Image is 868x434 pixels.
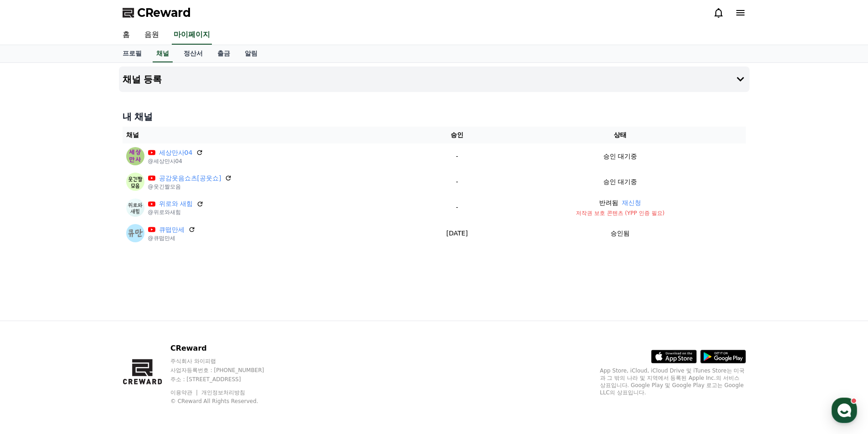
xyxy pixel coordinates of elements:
[603,177,637,187] p: 승인 대기중
[159,199,193,209] a: 위로와 새힘
[137,26,166,45] a: 음원
[159,225,185,235] a: 큐떱만세
[495,127,745,143] th: 상태
[600,367,746,396] p: App Store, iCloud, iCloud Drive 및 iTunes Store는 미국과 그 밖의 나라 및 지역에서 등록된 Apple Inc.의 서비스 상표입니다. Goo...
[210,45,237,62] a: 출금
[170,376,282,383] p: 주소 : [STREET_ADDRESS]
[126,199,144,217] img: 위로와 새힘
[419,127,495,143] th: 승인
[123,5,191,20] a: CReward
[148,235,195,242] p: @큐떱만세
[159,148,193,158] a: 세상만사04
[159,174,221,183] a: 공감웃음쇼츠[공웃쇼]
[622,198,641,208] button: 재신청
[137,5,191,20] span: CReward
[126,147,144,165] img: 세상만사04
[148,209,204,216] p: @위로와새힘
[119,66,750,92] button: 채널 등록
[170,389,199,396] a: 이용약관
[126,224,144,242] img: 큐떱만세
[123,74,162,84] h4: 채널 등록
[423,177,491,187] p: -
[170,367,282,374] p: 사업자등록번호 : [PHONE_NUMBER]
[115,26,137,45] a: 홈
[423,229,491,238] p: [DATE]
[170,343,282,354] p: CReward
[172,26,212,45] a: 마이페이지
[423,203,491,212] p: -
[123,110,746,123] h4: 내 채널
[115,45,149,62] a: 프로필
[176,45,210,62] a: 정산서
[599,198,618,208] p: 반려됨
[123,127,420,143] th: 채널
[237,45,265,62] a: 알림
[153,45,173,62] a: 채널
[170,398,282,405] p: © CReward All Rights Reserved.
[201,389,245,396] a: 개인정보처리방침
[148,183,232,190] p: @웃긴짤모음
[148,158,204,165] p: @세상만사04
[603,152,637,161] p: 승인 대기중
[498,209,742,217] p: 저작권 보호 콘텐츠 (YPP 인증 필요)
[423,152,491,161] p: -
[126,173,144,191] img: 공감웃음쇼츠[공웃쇼]
[611,229,630,238] p: 승인됨
[170,357,282,365] p: 주식회사 와이피랩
